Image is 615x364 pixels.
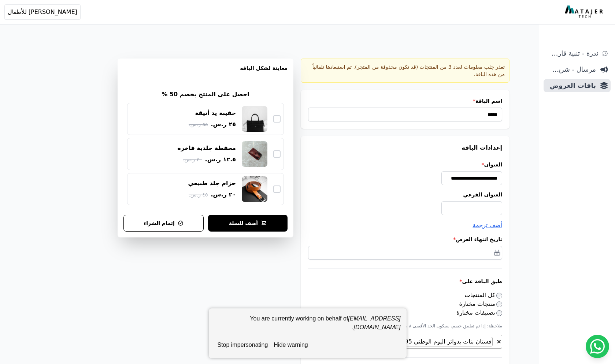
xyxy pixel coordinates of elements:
[456,309,502,316] label: تصنيفات مختارة
[271,338,311,352] button: hide warning
[242,106,267,132] img: حقيبة يد أنيقة
[208,215,288,232] button: أضف للسلة
[205,155,236,164] span: ١٢.٥ ر.س.
[348,315,400,330] em: [EMAIL_ADDRESS][DOMAIN_NAME]
[301,59,510,83] div: تعذر جلب معلومات لعدد 3 من المنتجات (قد تكون محذوفة من المتجر). تم استبعادها تلقائياً من هذه الباقة.
[123,215,204,232] button: إتمام الشراء
[4,4,81,20] button: [PERSON_NAME] للأطفال
[547,80,596,91] span: باقات العروض
[189,191,208,199] span: ٤٥ ر.س.
[308,278,502,285] label: طبق الباقة على
[308,236,502,243] label: تاريخ انتهاء العرض
[496,293,502,299] input: كل المنتجات
[308,143,502,152] h3: إعدادات الباقة
[211,120,236,129] span: ٢٥ ر.س.
[496,310,502,316] input: تصنيفات مختارة
[195,109,236,117] div: حقيبة يد أنيقة
[497,338,501,345] span: ×
[547,48,598,59] span: ندرة - تنبية قارب علي النفاذ
[189,121,208,128] span: ٥٥ ر.س.
[496,337,502,344] button: قم بإزالة كل العناصر
[465,292,503,299] label: كل المنتجات
[308,161,502,168] label: العنوان
[183,156,202,164] span: ٣٠ ر.س.
[8,8,77,16] span: [PERSON_NAME] للأطفال
[123,64,288,80] h3: معاينة لشكل الباقه
[242,176,267,202] img: حزام جلد طبيعي
[403,338,493,345] span: فستان بنات بدوائر اليوم الوطني 95
[473,221,502,230] button: أضف ترجمة
[308,97,502,105] label: اسم الباقة
[565,5,605,19] img: MatajerTech Logo
[395,337,493,346] li: فستان بنات بدوائر اليوم الوطني 95
[211,190,236,199] span: ٢٠ ر.س.
[473,222,502,229] span: أضف ترجمة
[308,191,502,198] label: العنوان الفرعي
[496,301,502,307] input: منتجات مختارة
[177,144,236,152] div: محفظة جلدية فاخرة
[242,141,267,167] img: محفظة جلدية فاخرة
[188,179,236,187] div: حزام جلد طبيعي
[215,338,271,352] button: stop impersonating
[547,64,596,75] span: مرسال - شريط دعاية
[215,314,401,338] div: You are currently working on behalf of .
[162,90,249,99] h2: احصل على المنتج بخصم 50 %
[459,300,502,307] label: منتجات مختارة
